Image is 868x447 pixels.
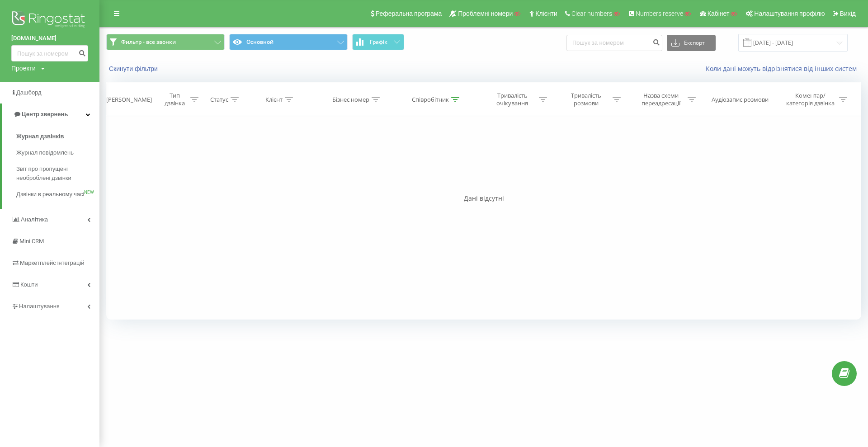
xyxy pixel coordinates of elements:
div: Дані відсутні [106,194,861,203]
div: Клієнт [265,96,283,104]
span: Mini CRM [19,238,44,245]
span: Налаштування [19,303,60,310]
img: Ringostat logo [11,9,88,32]
button: Фильтр - все звонки [106,34,225,50]
div: [PERSON_NAME] [106,96,152,104]
span: Дзвінки в реальному часі [16,190,84,199]
span: Фильтр - все звонки [121,38,176,46]
span: Numbers reserve [636,10,683,17]
span: Центр звернень [22,111,68,118]
button: Експорт [667,35,716,51]
span: Вихід [840,10,856,17]
button: Графік [352,34,404,50]
a: Центр звернень [2,104,99,125]
span: Кошти [20,281,38,288]
a: [DOMAIN_NAME] [11,34,88,43]
div: Аудіозапис розмови [712,96,769,104]
span: Кабінет [708,10,730,17]
span: Графік [370,39,387,45]
span: Clear numbers [571,10,612,17]
div: Тривалість розмови [562,92,610,107]
a: Журнал дзвінків [16,128,99,145]
span: Журнал повідомлень [16,148,74,157]
div: Статус [210,96,228,104]
a: Журнал повідомлень [16,145,99,161]
a: Дзвінки в реальному часіNEW [16,186,99,202]
span: Звіт про пропущені необроблені дзвінки [16,165,95,183]
span: Налаштування профілю [754,10,825,17]
span: Клієнти [535,10,557,17]
input: Пошук за номером [11,45,88,61]
button: Основной [229,34,348,50]
div: Співробітник [412,96,449,104]
a: Коли дані можуть відрізнятися вiд інших систем [706,64,861,73]
span: Аналiтика [21,216,48,223]
div: Проекти [11,64,36,73]
a: Звіт про пропущені необроблені дзвінки [16,161,99,186]
span: Маркетплейс інтеграцій [20,259,85,266]
span: Реферальна програма [376,10,442,17]
div: Бізнес номер [332,96,369,104]
div: Назва схеми переадресації [637,92,685,107]
span: Проблемні номери [458,10,513,17]
span: Дашборд [16,89,42,96]
span: Журнал дзвінків [16,132,64,141]
div: Тип дзвінка [162,92,188,107]
input: Пошук за номером [566,35,662,51]
div: Коментар/категорія дзвінка [784,92,837,107]
button: Скинути фільтри [106,65,162,73]
div: Тривалість очікування [488,92,537,107]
